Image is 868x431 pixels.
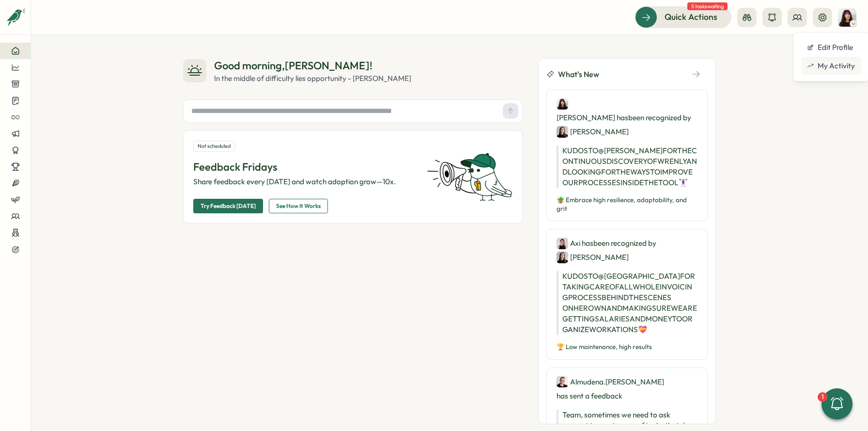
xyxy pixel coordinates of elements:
[557,237,697,263] div: Axi has been recognized by
[557,145,697,188] p: KUDOS TO @[PERSON_NAME] FOR THE CONTINUOUS DISCOVERY OF WRENLY AND LOOKING FOR THE WAYS TO IMPROV...
[557,98,568,110] img: Kelly Rosa
[557,126,629,138] div: [PERSON_NAME]
[557,343,697,351] p: 🏆 Low maintenance, high results
[557,376,664,388] div: Almudena.[PERSON_NAME]
[557,238,568,249] img: Axi Molnar
[807,42,855,53] div: Edit Profile
[818,392,827,402] div: 1
[558,68,599,80] span: What's New
[801,38,861,57] a: Edit Profile
[193,199,263,213] button: Try Feedback [DATE]
[214,73,411,84] div: In the middle of difficulty lies opportunity - [PERSON_NAME]
[557,252,568,263] img: Elena Ladushyna
[557,251,629,263] div: [PERSON_NAME]
[214,58,411,73] div: Good morning , [PERSON_NAME] !
[635,6,731,28] button: Quick Actions
[193,176,415,187] p: Share feedback every [DATE] and watch adoption grow—10x.
[557,376,568,387] img: Almudena.bernardos
[807,61,855,71] div: My Activity
[557,376,697,402] div: has sent a feedback
[557,271,697,335] p: KUDOS TO @[GEOGRAPHIC_DATA] FOR TAKING CARE OF ALL WHOLE INVOICING PROCESS BEHIND THE SCENES ON H...
[801,57,861,75] a: My Activity
[557,196,697,213] p: 🪴 Embrace high resilience, adaptability, and grit
[821,388,852,419] button: 1
[557,98,697,138] div: [PERSON_NAME] has been recognized by
[201,199,256,213] span: Try Feedback [DATE]
[269,199,328,213] button: See How It Works
[687,2,728,10] span: 5 tasks waiting
[193,141,235,152] div: Not scheduled
[838,8,856,27] img: Kelly Rosa
[193,160,415,175] p: Feedback Fridays
[276,199,321,213] span: See How It Works
[557,126,568,138] img: Elena Ladushyna
[665,11,717,23] span: Quick Actions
